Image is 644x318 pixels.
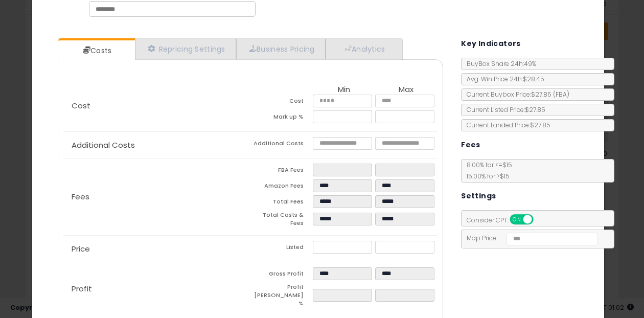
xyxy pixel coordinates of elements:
th: Min [313,85,375,95]
p: Profit [63,285,250,293]
span: $27.85 [531,90,569,99]
h5: Fees [461,139,480,151]
a: Repricing Settings [135,38,236,59]
td: Gross Profit [250,267,313,283]
span: 8.00 % for <= $15 [462,161,512,180]
span: ON [511,215,523,224]
p: Fees [63,193,250,201]
span: Map Price: [462,234,598,242]
a: Costs [58,40,134,61]
td: Profit [PERSON_NAME] % [250,283,313,310]
th: Max [375,85,438,95]
h5: Key Indicators [461,37,521,50]
td: Amazon Fees [250,179,313,195]
td: FBA Fees [250,164,313,179]
span: Current Listed Price: $27.85 [462,105,545,114]
td: Total Costs & Fees [250,211,313,230]
span: BuyBox Share 24h: 49% [462,59,536,68]
td: Total Fees [250,195,313,211]
span: ( FBA ) [553,90,569,99]
p: Price [63,245,250,253]
td: Mark up % [250,110,313,126]
td: Cost [250,95,313,110]
a: Analytics [326,38,401,59]
span: Current Buybox Price: [462,90,569,99]
h5: Settings [461,190,496,202]
p: Cost [63,102,250,110]
span: Current Landed Price: $27.85 [462,121,550,129]
td: Additional Costs [250,137,313,153]
p: Additional Costs [63,141,250,149]
td: Listed [250,241,313,257]
span: Avg. Win Price 24h: $28.45 [462,75,544,83]
span: Consider CPT: [462,216,547,224]
a: Business Pricing [236,38,326,59]
span: 15.00 % for > $15 [462,172,510,180]
span: OFF [532,215,548,224]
